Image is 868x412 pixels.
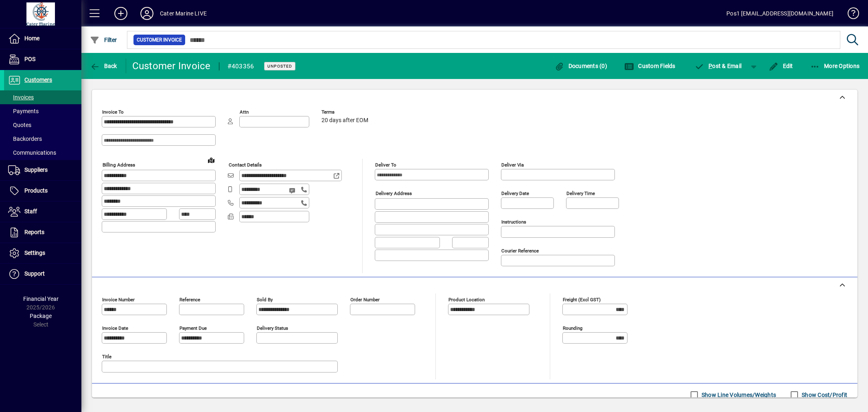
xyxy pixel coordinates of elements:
a: Invoices [4,90,81,104]
button: Filter [88,33,119,47]
mat-label: Product location [448,297,485,302]
span: Unposted [267,64,292,69]
span: Financial Year [23,296,59,302]
a: Backorders [4,132,81,146]
button: Back [88,59,119,73]
mat-label: Freight (excl GST) [563,297,601,302]
span: Terms [321,110,370,115]
a: Products [4,181,81,201]
mat-label: Sold by [257,297,273,302]
app-page-header-button: Back [81,59,126,73]
mat-label: Delivery date [501,191,529,196]
mat-label: Instructions [501,219,526,225]
a: Settings [4,243,81,263]
a: Support [4,264,81,284]
button: More Options [808,59,862,73]
mat-label: Reference [179,297,200,302]
a: Communications [4,146,81,160]
span: Package [30,313,52,319]
a: Quotes [4,118,81,132]
mat-label: Deliver via [501,162,524,168]
span: Products [24,187,48,194]
span: Staff [24,208,37,215]
span: Settings [24,250,45,256]
label: Show Cost/Profit [800,391,847,399]
span: P [708,63,712,69]
span: Support [24,270,45,277]
button: Profile [134,6,160,21]
span: Documents (0) [554,63,607,69]
label: Show Line Volumes/Weights [700,391,776,399]
span: Filter [90,37,117,43]
button: Documents (0) [552,59,609,73]
mat-label: Payment due [179,325,207,331]
mat-label: Courier Reference [501,248,539,254]
button: Send SMS [283,181,303,200]
span: POS [24,56,35,62]
span: Suppliers [24,167,48,173]
span: Communications [8,149,56,156]
span: Invoices [8,94,34,101]
mat-label: Delivery status [257,325,288,331]
a: POS [4,49,81,70]
a: Knowledge Base [842,2,858,28]
div: Cater Marine LIVE [160,7,207,20]
a: Suppliers [4,160,81,180]
div: #403356 [227,60,254,73]
span: Customer Invoice [137,36,182,44]
button: Edit [767,59,795,73]
a: Payments [4,104,81,118]
mat-label: Delivery time [566,191,595,196]
mat-label: Rounding [563,325,582,331]
span: Payments [8,108,39,114]
a: Reports [4,222,81,243]
span: Back [90,63,117,69]
div: Pos1 [EMAIL_ADDRESS][DOMAIN_NAME] [726,7,833,20]
span: Edit [769,63,793,69]
span: Backorders [8,136,42,142]
mat-label: Title [102,354,112,359]
span: Customers [24,77,52,83]
span: Home [24,35,39,42]
button: Post & Email [691,59,746,73]
span: Custom Fields [624,63,676,69]
span: Quotes [8,122,31,128]
mat-label: Attn [240,109,249,115]
span: More Options [810,63,860,69]
a: Staff [4,202,81,222]
a: Home [4,28,81,49]
mat-label: Invoice date [102,325,128,331]
span: ost & Email [695,63,742,69]
div: Customer Invoice [132,59,211,72]
button: Add [108,6,134,21]
span: 20 days after EOM [321,117,368,124]
span: Reports [24,229,44,235]
a: View on map [205,153,218,167]
mat-label: Invoice number [102,297,135,302]
mat-label: Order number [350,297,380,302]
mat-label: Invoice To [102,109,124,115]
mat-label: Deliver To [375,162,396,168]
button: Custom Fields [622,59,678,73]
